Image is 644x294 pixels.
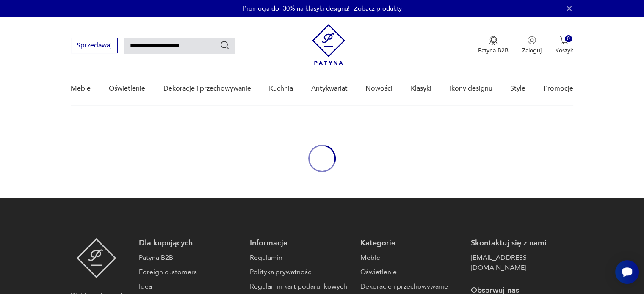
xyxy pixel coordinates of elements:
[250,253,352,263] a: Regulamin
[489,36,498,45] img: Ikona medalu
[565,35,572,42] div: 0
[250,267,352,277] a: Polityka prywatności
[71,43,118,49] a: Sprzedawaj
[478,47,509,55] p: Patyna B2B
[560,36,568,44] img: Ikona koszyka
[471,253,573,273] a: [EMAIL_ADDRESS][DOMAIN_NAME]
[163,72,251,105] a: Dekoracje i przechowywanie
[139,281,241,291] a: Idea
[109,72,145,105] a: Oświetlenie
[269,72,293,105] a: Kuchnia
[360,238,462,248] p: Kategorie
[522,36,542,55] button: Zaloguj
[449,72,492,105] a: Ikony designu
[510,72,525,105] a: Style
[360,253,462,263] a: Meble
[544,72,573,105] a: Promocje
[250,281,352,291] a: Regulamin kart podarunkowych
[71,38,118,53] button: Sprzedawaj
[312,24,345,65] img: Patyna - sklep z meblami i dekoracjami vintage
[528,36,536,44] img: Ikonka użytkownika
[360,267,462,277] a: Oświetlenie
[360,281,462,291] a: Dekoracje i przechowywanie
[76,238,116,278] img: Patyna - sklep z meblami i dekoracjami vintage
[555,47,573,55] p: Koszyk
[478,36,509,55] a: Ikona medaluPatyna B2B
[220,40,230,50] button: Szukaj
[615,260,639,284] iframe: Smartsupp widget button
[522,47,542,55] p: Zaloguj
[71,72,91,105] a: Meble
[139,253,241,263] a: Patyna B2B
[354,4,402,13] a: Zobacz produkty
[250,238,352,248] p: Informacje
[555,36,573,55] button: 0Koszyk
[139,267,241,277] a: Foreign customers
[311,72,348,105] a: Antykwariat
[365,72,392,105] a: Nowości
[478,36,509,55] button: Patyna B2B
[243,4,350,13] p: Promocja do -30% na klasyki designu!
[411,72,431,105] a: Klasyki
[471,238,573,248] p: Skontaktuj się z nami
[139,238,241,248] p: Dla kupujących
